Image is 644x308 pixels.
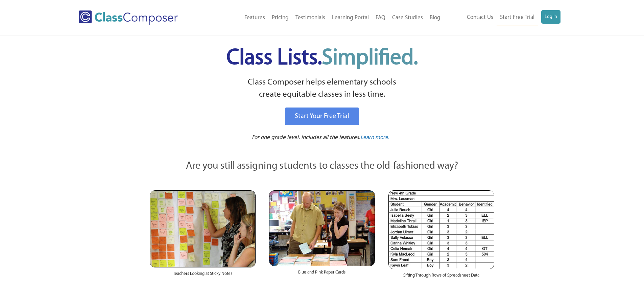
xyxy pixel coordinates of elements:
a: Start Your Free Trial [285,108,359,125]
div: Blue and Pink Paper Cards [269,266,375,282]
div: Sifting Through Rows of Spreadsheet Data [388,269,494,285]
img: Class Composer [79,10,178,25]
p: Class Composer helps elementary schools create equitable classes in less time. [149,76,496,101]
img: Spreadsheets [388,190,494,269]
a: Learn more. [360,134,389,142]
span: Simplified. [322,47,418,69]
a: Start Free Trial [497,10,538,25]
p: Are you still assigning students to classes the old-fashioned way? [150,159,495,174]
span: For one grade level. Includes all the features. [252,135,360,140]
a: Learning Portal [329,10,372,25]
span: Class Lists. [226,47,418,69]
nav: Header Menu [206,10,444,25]
img: Teachers Looking at Sticky Notes [150,190,256,267]
a: Features [241,10,268,25]
a: Testimonials [292,10,329,25]
span: Learn more. [360,135,389,140]
img: Blue and Pink Paper Cards [269,190,375,266]
a: Case Studies [389,10,426,25]
a: Contact Us [463,10,497,25]
div: Teachers Looking at Sticky Notes [150,267,256,284]
span: Start Your Free Trial [295,113,349,120]
a: Blog [426,10,444,25]
a: Log In [541,10,560,24]
nav: Header Menu [444,10,560,25]
a: FAQ [372,10,389,25]
a: Pricing [268,10,292,25]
